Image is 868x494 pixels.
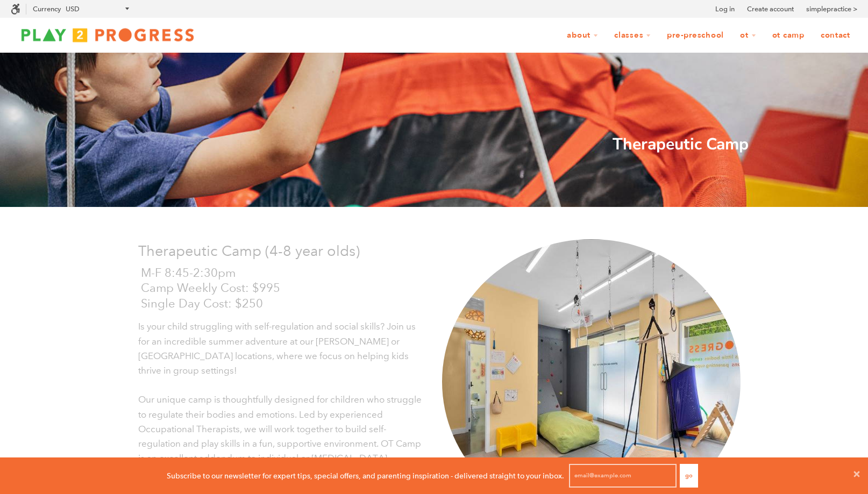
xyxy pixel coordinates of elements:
[141,296,426,312] p: Single Day Cost: $250
[607,25,658,46] a: Classes
[660,25,731,46] a: Pre-Preschool
[138,394,422,464] span: Our unique camp is thoughtfully designed for children who struggle to regulate their bodies and e...
[613,133,749,155] strong: Therapeutic Camp
[765,25,812,46] a: OT Camp
[806,4,857,15] a: simplepractice >
[715,4,735,15] a: Log in
[11,24,204,46] img: Play2Progress logo
[138,321,416,376] span: Is your child struggling with self-regulation and social skills? Join us for an incredible summer...
[747,4,794,15] a: Create account
[680,464,698,488] button: Go
[814,25,857,46] a: Contact
[141,281,426,296] p: Camp Weekly Cost: $995
[141,266,426,281] p: M-F 8:45-2:30pm
[138,239,426,262] p: Therapeutic Camp (4
[278,242,360,260] span: -8 year olds)
[569,464,677,488] input: email@example.com
[33,5,61,13] label: Currency
[167,470,564,482] p: Subscribe to our newsletter for expert tips, special offers, and parenting inspiration - delivere...
[560,25,605,46] a: About
[733,25,763,46] a: OT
